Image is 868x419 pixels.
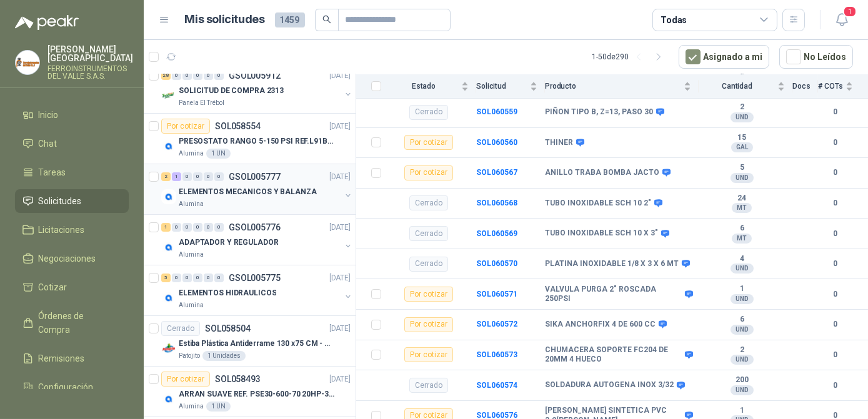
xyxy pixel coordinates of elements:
[476,259,517,268] a: SOL060570
[779,45,853,69] button: No Leídos
[15,375,129,399] a: Configuración
[545,107,653,117] b: PIÑON TIPO B, Z=13, PASO 30
[179,199,204,209] p: Alumina
[15,275,129,299] a: Cotizar
[47,65,133,80] p: FERROINSTRUMENTOS DEL VALLE S.A.S.
[161,223,171,232] div: 1
[15,15,79,30] img: Logo peakr
[699,345,785,355] b: 2
[329,171,351,183] p: [DATE]
[476,199,517,207] a: SOL060568
[39,252,96,265] span: Negociaciones
[193,71,202,80] div: 0
[214,223,224,232] div: 0
[182,172,192,181] div: 0
[179,149,204,159] p: Alumina
[16,51,39,74] img: Company Logo
[179,402,204,412] p: Alumina
[545,168,659,178] b: ANILLO TRABA BOMBA JACTO
[545,380,674,390] b: SOLDADURA AUTOGENA INOX 3/32
[161,240,176,255] img: Company Logo
[476,320,517,328] b: SOL060572
[389,74,476,99] th: Estado
[161,172,171,181] div: 2
[39,108,59,122] span: Inicio
[476,82,527,91] span: Solicitud
[731,112,754,122] div: UND
[476,290,517,298] a: SOL060571
[144,316,356,367] a: CerradoSOL058504[DATE] Company LogoEstiba Plástica Antiderrame 130 x75 CM - Capacidad 180-200 Lit...
[545,82,681,91] span: Producto
[229,71,281,80] p: GSOL005912
[699,102,785,112] b: 2
[329,70,351,82] p: [DATE]
[15,247,129,270] a: Negociaciones
[818,137,853,149] b: 0
[699,284,785,294] b: 1
[409,226,448,241] div: Cerrado
[179,85,284,97] p: SOLICITUD DE COMPRA 2313
[229,223,281,232] p: GSOL005776
[39,352,85,365] span: Remisiones
[214,71,224,80] div: 0
[404,347,453,362] div: Por cotizar
[818,197,853,209] b: 0
[476,74,545,99] th: Solicitud
[15,132,129,155] a: Chat
[204,172,213,181] div: 0
[204,71,213,80] div: 0
[161,290,176,305] img: Company Logo
[214,172,224,181] div: 0
[39,223,85,237] span: Licitaciones
[404,135,453,150] div: Por cotizar
[476,381,517,390] b: SOL060574
[15,347,129,370] a: Remisiones
[39,280,67,294] span: Cotizar
[179,338,334,350] p: Estiba Plástica Antiderrame 130 x75 CM - Capacidad 180-200 Litros
[699,74,792,99] th: Cantidad
[161,189,176,204] img: Company Logo
[731,173,754,183] div: UND
[161,68,353,108] a: 28 0 0 0 0 0 GSOL005912[DATE] Company LogoSOLICITUD DE COMPRA 2313Panela El Trébol
[144,114,356,164] a: Por cotizarSOL058554[DATE] Company LogoPRESOSTATO RANGO 5-150 PSI REF.L91B-1050Alumina1 UN
[476,168,517,177] b: SOL060567
[179,287,276,299] p: ELEMENTOS HIDRAULICOS
[15,304,129,342] a: Órdenes de Compra
[545,345,682,365] b: CHUMACERA SOPORTE FC204 DE 20MM 4 HUECO
[179,136,334,147] p: PRESOSTATO RANGO 5-150 PSI REF.L91B-1050
[732,203,752,213] div: MT
[476,138,517,147] b: SOL060560
[214,274,224,282] div: 0
[39,165,66,179] span: Tareas
[699,375,785,385] b: 200
[144,367,356,417] a: Por cotizarSOL058493[DATE] Company LogoARRAN SUAVE REF. PSE30-600-70 20HP-30AAlumina1 UN
[699,194,785,204] b: 24
[39,137,57,150] span: Chat
[185,11,265,29] h1: Mis solicitudes
[404,287,453,302] div: Por cotizar
[699,406,785,416] b: 1
[47,45,133,62] p: [PERSON_NAME] [GEOGRAPHIC_DATA]
[161,139,176,154] img: Company Logo
[545,259,679,269] b: PLATINA INOXIDABLE 1/8 X 3 X 6 MT
[818,380,853,392] b: 0
[699,224,785,234] b: 6
[215,122,261,131] p: SOL058554
[731,355,754,365] div: UND
[409,257,448,272] div: Cerrado
[15,189,129,213] a: Solicitudes
[699,82,775,91] span: Cantidad
[476,107,517,116] a: SOL060559
[732,234,752,244] div: MT
[182,274,192,282] div: 0
[831,9,853,31] button: 1
[161,274,171,282] div: 5
[161,88,176,103] img: Company Logo
[818,106,853,118] b: 0
[179,351,200,361] p: Patojito
[193,172,202,181] div: 0
[161,321,200,336] div: Cerrado
[204,223,213,232] div: 0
